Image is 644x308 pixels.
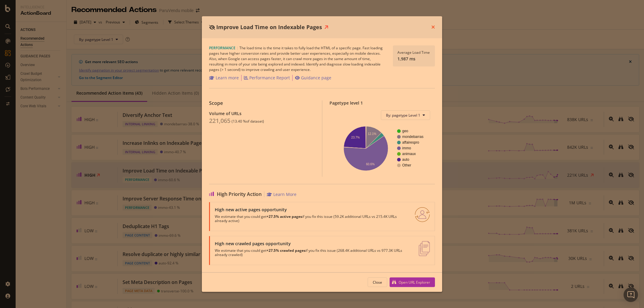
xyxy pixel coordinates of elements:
[249,75,290,81] div: Performance Report
[215,207,408,212] div: High new active pages opportunity
[402,152,416,156] text: animaux
[402,163,411,168] text: Other
[381,110,430,120] button: By: pagetype Level 1
[386,113,420,118] span: By: pagetype Level 1
[202,16,442,292] div: modal
[351,136,360,139] text: 23.7%
[301,75,331,81] div: Guidance page
[402,146,411,151] text: immo
[397,56,430,61] div: 1,987 ms
[216,75,239,81] div: Learn more
[399,280,430,285] div: Open URL Explorer
[209,45,235,50] span: Performance
[330,100,435,105] div: Pagetype level 1
[368,132,376,136] text: 12.1%
[209,111,315,116] div: Volume of URLs
[215,241,412,246] div: High new crawled pages opportunity
[215,215,408,223] p: We estimate that you could get if you fix this issue (59.2K additional URLs vs 215.4K URLs alread...
[273,191,296,197] div: Learn More
[209,25,215,30] div: eye-slash
[402,135,424,139] text: mondebarras
[215,249,412,257] p: We estimate that you could get if you fix this issue (268.4K additional URLs vs 977.3K URLs alrea...
[295,75,331,81] a: Guidance page
[368,277,387,287] button: Close
[209,75,239,81] a: Learn more
[266,214,302,219] strong: +27.5% active pages
[209,45,386,72] div: The load time is the time it takes to fully load the HTML of a specific page. Fast loading pages ...
[209,100,315,106] div: Scope
[334,125,430,172] svg: A chart.
[402,158,409,162] text: auto
[390,277,435,287] button: Open URL Explorer
[366,163,374,166] text: 60.6%
[402,129,408,133] text: geo
[232,119,264,124] div: ( 13.40 % of dataset )
[244,75,290,81] a: Performance Report
[209,117,230,124] div: 221,065
[402,141,419,145] text: affairespro
[419,241,430,256] img: e5DMFwAAAABJRU5ErkJggg==
[216,23,322,31] span: Improve Load Time on Indexable Pages
[267,191,296,197] a: Learn More
[415,207,430,222] img: RO06QsNG.png
[236,45,238,50] span: |
[624,288,638,302] div: Open Intercom Messenger
[373,280,382,285] div: Close
[431,23,435,31] div: times
[266,248,305,253] strong: +27.5% crawled pages
[397,50,430,55] div: Average Load Time
[217,191,262,197] span: High Priority Action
